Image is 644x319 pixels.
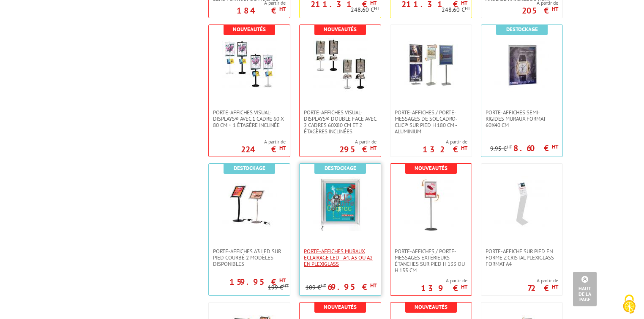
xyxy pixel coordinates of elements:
b: Destockage [506,26,538,33]
b: Destockage [234,165,265,172]
b: Destockage [325,165,356,172]
b: Nouveautés [415,303,448,311]
p: 9.95 € [490,146,512,152]
span: A partir de [421,277,467,284]
p: 8.60 € [513,146,558,151]
a: Porte-affiches semi-rigides muraux format 60x40 cm [481,109,562,128]
img: Cookies (fenêtre modale) [619,294,640,315]
p: 159.95 € [229,279,286,284]
sup: HT [370,282,377,289]
p: 211.31 € [311,2,377,7]
span: Porte-affiches / Porte-messages extérieurs étanches sur pied h 133 ou h 155 cm [395,248,467,273]
a: Porte-affiche sur pied en forme Z cristal plexiglass format A4 [481,248,562,267]
span: Porte-affiches semi-rigides muraux format 60x40 cm [486,109,558,128]
b: Nouveautés [415,165,448,172]
a: Porte-Affiches Muraux Eclairage LED - A4, A3 ou A2 en plexiglass [300,248,381,267]
a: Porte-affiches Visual-Displays® double face avec 2 cadres 60x80 cm et 2 étagères inclinées [300,109,381,135]
span: Porte-affiches A3 LED sur pied courbé 2 modèles disponibles [213,248,286,267]
sup: HT [279,277,286,284]
span: A partir de [423,138,467,145]
sup: HT [279,144,286,151]
p: 248.60 € [351,7,379,13]
p: 295 € [339,147,377,152]
p: 72 € [527,286,558,291]
p: 139 € [421,286,467,291]
p: 248.60 € [442,7,470,13]
sup: HT [507,144,512,150]
sup: HT [461,283,467,290]
b: Nouveautés [324,303,357,311]
sup: HT [283,283,289,289]
a: Porte-affiches A3 LED sur pied courbé 2 modèles disponibles [209,248,290,267]
img: Porte-affiche sur pied en forme Z cristal plexiglass format A4 [494,176,549,231]
img: Porte-affiches / Porte-messages de sol Cadro-Clic® sur pied H 180 cm - Aluminium [404,38,458,92]
sup: HT [465,5,470,11]
b: Nouveautés [233,26,266,33]
sup: HT [374,5,379,11]
img: Porte-affiches Visual-Displays® double face avec 2 cadres 60x80 cm et 2 étagères inclinées [313,38,368,92]
b: Nouveautés [324,26,357,33]
sup: HT [370,144,377,151]
img: Porte-affiches A3 LED sur pied courbé 2 modèles disponibles [222,176,277,231]
sup: HT [321,283,326,289]
span: PORTE-AFFICHES VISUAL-DISPLAYS® AVEC 1 CADRE 60 X 80 CM + 1 ÉTAGÈRE INCLINÉE [213,109,286,128]
p: 109 € [306,284,326,291]
p: 184 € [237,8,286,13]
sup: HT [552,283,558,290]
span: Porte-affiche sur pied en forme Z cristal plexiglass format A4 [486,248,558,267]
span: A partir de [339,138,377,145]
a: Porte-affiches / Porte-messages extérieurs étanches sur pied h 133 ou h 155 cm [390,248,472,273]
img: Porte-Affiches Muraux Eclairage LED - A4, A3 ou A2 en plexiglass [313,176,368,231]
p: 132 € [423,147,467,152]
sup: HT [461,144,467,151]
span: Porte-Affiches Muraux Eclairage LED - A4, A3 ou A2 en plexiglass [304,248,377,267]
sup: HT [552,5,558,13]
sup: HT [279,5,286,13]
button: Cookies (fenêtre modale) [614,290,644,319]
img: Porte-affiches / Porte-messages extérieurs étanches sur pied h 133 ou h 155 cm [404,176,458,231]
span: A partir de [527,277,558,284]
p: 205 € [522,8,558,13]
span: Porte-affiches / Porte-messages de sol Cadro-Clic® sur pied H 180 cm - Aluminium [395,109,467,135]
p: 199 € [268,284,289,291]
span: A partir de [241,138,286,145]
a: PORTE-AFFICHES VISUAL-DISPLAYS® AVEC 1 CADRE 60 X 80 CM + 1 ÉTAGÈRE INCLINÉE [209,109,290,128]
p: 211.31 € [401,2,467,7]
img: PORTE-AFFICHES VISUAL-DISPLAYS® AVEC 1 CADRE 60 X 80 CM + 1 ÉTAGÈRE INCLINÉE [222,38,277,92]
sup: HT [552,143,558,150]
a: Porte-affiches / Porte-messages de sol Cadro-Clic® sur pied H 180 cm - Aluminium [390,109,472,135]
p: 224 € [241,147,286,152]
p: 69.95 € [327,284,377,289]
a: Haut de la page [573,272,597,306]
img: Porte-affiches semi-rigides muraux format 60x40 cm [494,38,549,92]
span: Porte-affiches Visual-Displays® double face avec 2 cadres 60x80 cm et 2 étagères inclinées [304,109,377,135]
